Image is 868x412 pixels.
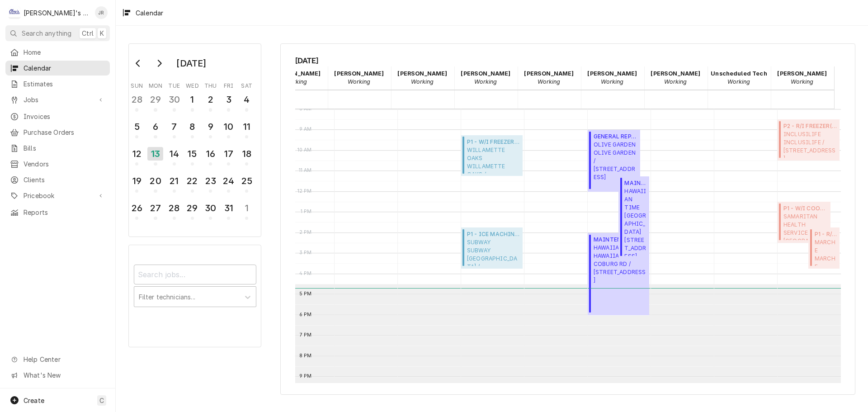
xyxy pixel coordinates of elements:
a: Vendors [5,156,110,171]
th: Monday [146,79,165,90]
button: Go to next month [150,56,168,71]
div: [DATE] [173,56,209,71]
div: Jeff Rue - Working [328,66,391,89]
div: 31 [222,201,236,215]
div: Joey Brabb - Working [391,66,454,89]
div: MAINTENANCE(Uninvoiced)HAWAIIAN TIMEHAWAIIAN TIME COBURG RD / [STREET_ADDRESS] [588,233,650,315]
div: Calendar Calendar [280,43,855,395]
div: JR [95,6,108,19]
div: [Service] P1 - W/I FREEZER WILLAMETTE OAKS WILLAMETTE OAKS / 455 ALEXANDER LOOP, EUGENE, OR 97401... [461,135,523,176]
div: [Service] P1 - ICE MACHINE SUBWAY SUBWAY HARRISBURG / 305 SMITH ST, HARRISBURG, OR 97446 ID: JOB-... [461,227,523,269]
div: [Service] MAINTENANCE HAWAIIAN TIME HAWAIIAN TIME RIVER RD / 2080 RIVER RD, EUGENE, OR 97404 ID: ... [618,176,649,259]
span: P2 - R/I FREEZER ( Uninvoiced ) [783,122,837,130]
em: Working [348,78,370,85]
div: Steven Cramer - Working [644,66,708,89]
span: Pricebook [24,191,92,200]
div: 18 [240,147,254,161]
a: Invoices [5,109,110,124]
div: C [8,6,21,19]
div: 29 [185,201,199,215]
span: INCLUSILIFE INCLUSILIFE / [STREET_ADDRESS] [783,130,837,158]
span: MAINTENANCE ( Uninvoiced ) [624,179,646,187]
div: 1 [240,201,254,215]
em: Working [474,78,497,85]
div: 11 [240,120,254,133]
div: 21 [167,174,181,188]
div: 24 [222,174,236,188]
strong: [PERSON_NAME] [524,70,574,77]
span: K [100,28,104,38]
div: 4 [240,93,254,106]
span: Estimates [24,79,105,89]
div: 12 [130,147,144,161]
span: C [99,396,104,405]
div: 14 [167,147,181,161]
span: P1 - W/I FREEZER ( Uninvoiced ) [467,138,520,146]
th: Sunday [128,79,146,90]
em: Working [601,78,623,85]
div: 27 [148,201,162,215]
span: Jobs [24,95,92,104]
th: Tuesday [165,79,183,90]
div: P1 - W/I FREEZER(Uninvoiced)WILLAMETTE OAKSWILLAMETTE OAKS / [STREET_ADDRESS][PERSON_NAME] [461,135,523,176]
span: OLIVE GARDEN OLIVE GARDEN / [STREET_ADDRESS] [594,141,637,181]
span: Bills [24,143,105,153]
div: Calendar Filters [128,245,261,347]
div: 29 [148,93,162,106]
a: Go to Jobs [5,92,110,107]
div: 10 [222,120,236,133]
span: 3 PM [297,249,314,256]
div: 2 [203,93,217,106]
div: GENERAL REPAIRS(Uninvoiced)OLIVE GARDENOLIVE GARDEN / [STREET_ADDRESS] [588,130,640,192]
th: Wednesday [183,79,201,90]
span: HAWAIIAN TIME [GEOGRAPHIC_DATA][STREET_ADDRESS] [624,187,646,256]
span: Search anything [22,28,71,38]
div: 17 [222,147,236,161]
div: 23 [203,174,217,188]
button: Search anythingCtrlK [5,25,110,41]
th: Thursday [202,79,220,90]
a: Clients [5,172,110,187]
div: 3 [222,93,236,106]
span: GENERAL REPAIRS ( Uninvoiced ) [594,133,637,141]
strong: [PERSON_NAME] [397,70,447,77]
th: Friday [220,79,238,90]
div: Calendar Day Picker [128,43,261,237]
div: [Service] MAINTENANCE HAWAIIAN TIME HAWAIIAN TIME COBURG RD / 333 COBURG RD, EUGENE, OR 97401 ID:... [588,233,650,315]
span: 7 PM [297,331,314,339]
div: [Service] P2 - R/I FREEZER INCLUSILIFE INCLUSILIFE / 303 S 5TH ST SUITE 400, SPRINGFIELD, OR 9747... [778,119,840,161]
a: Home [5,45,110,60]
div: 15 [185,147,199,161]
div: 28 [167,201,181,215]
span: WILLAMETTE OAKS WILLAMETTE OAKS / [STREET_ADDRESS][PERSON_NAME] [467,146,520,174]
div: 22 [185,174,199,188]
button: Go to previous month [129,56,147,71]
div: [Service] P1 - R/I COOLER MARCHE MARCHE RESTAURANT / 296 E 5TH AVE SUITE 226, EUGENE, OR 97401 ID... [808,227,840,269]
div: 7 [167,120,181,133]
strong: [PERSON_NAME] [334,70,384,77]
div: Mikah Levitt-Freimuth - Working [581,66,644,89]
a: Calendar [5,61,110,76]
div: P2 - R/I FREEZER(Uninvoiced)INCLUSILIFEINCLUSILIFE / [STREET_ADDRESS] [778,119,840,161]
div: Justin Achter - Working [518,66,581,89]
th: Saturday [238,79,256,90]
span: 5 PM [297,290,314,298]
span: Calendar [24,63,105,73]
em: Working [727,78,750,85]
strong: [PERSON_NAME] [587,70,637,77]
div: P1 - ICE MACHINE(Uninvoiced)SUBWAYSUBWAY [GEOGRAPHIC_DATA] / [STREET_ADDRESS][PERSON_NAME] [461,227,523,269]
em: Working [538,78,560,85]
div: Calendar Filters [134,256,256,317]
strong: [PERSON_NAME] [651,70,700,77]
span: Clients [24,175,105,185]
span: 12 PM [295,188,314,195]
div: 30 [203,201,217,215]
a: Reports [5,205,110,220]
div: 8 [185,120,199,133]
div: Clay's Refrigeration's Avatar [8,6,21,19]
span: Purchase Orders [24,128,105,137]
a: Bills [5,141,110,156]
span: Create [24,397,44,404]
div: P1 - R/I COOLER(Active)MARCHEMARCHE RESTAURANT / [STREET_ADDRESS] [808,227,840,269]
div: 16 [203,147,217,161]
